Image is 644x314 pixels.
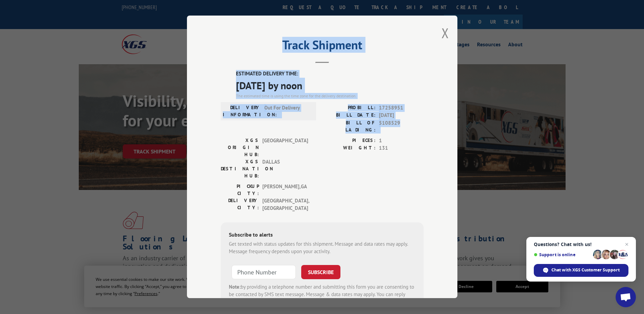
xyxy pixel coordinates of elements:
span: DALLAS [262,158,308,179]
strong: Note: [229,284,241,290]
span: 17258951 [379,104,424,112]
a: Open chat [616,287,636,307]
span: 131 [379,145,424,152]
span: Support is online [534,252,591,257]
span: [GEOGRAPHIC_DATA] , [GEOGRAPHIC_DATA] [262,197,308,212]
div: Subscribe to alerts [229,231,415,240]
label: BILL OF LADING: [322,119,376,134]
label: XGS ORIGIN HUB: [221,137,259,158]
span: Chat with XGS Customer Support [551,267,620,273]
label: WEIGHT: [322,145,376,152]
input: Phone Number [232,265,296,279]
div: Get texted with status updates for this shipment. Message and data rates may apply. Message frequ... [229,240,415,256]
label: PICKUP CITY: [221,183,259,197]
h2: Track Shipment [221,40,424,53]
div: The estimated time is using the time zone for the delivery destination. [236,93,424,99]
span: [DATE] [379,112,424,120]
span: 5108529 [379,119,424,134]
label: ESTIMATED DELIVERY TIME: [236,70,424,78]
label: DELIVERY INFORMATION: [223,104,261,118]
span: Chat with XGS Customer Support [534,264,628,277]
label: PROBILL: [322,104,376,112]
span: Out For Delivery [264,104,310,118]
div: by providing a telephone number and submitting this form you are consenting to be contacted by SM... [229,283,415,306]
label: PIECES: [322,137,376,145]
label: XGS DESTINATION HUB: [221,158,259,179]
span: [PERSON_NAME] , GA [262,183,308,197]
span: [GEOGRAPHIC_DATA] [262,137,308,158]
button: Close modal [442,24,449,42]
label: BILL DATE: [322,112,376,120]
span: 1 [379,137,424,145]
span: [DATE] by noon [236,78,424,93]
button: SUBSCRIBE [301,265,340,279]
label: DELIVERY CITY: [221,197,259,212]
span: Questions? Chat with us! [534,242,628,247]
